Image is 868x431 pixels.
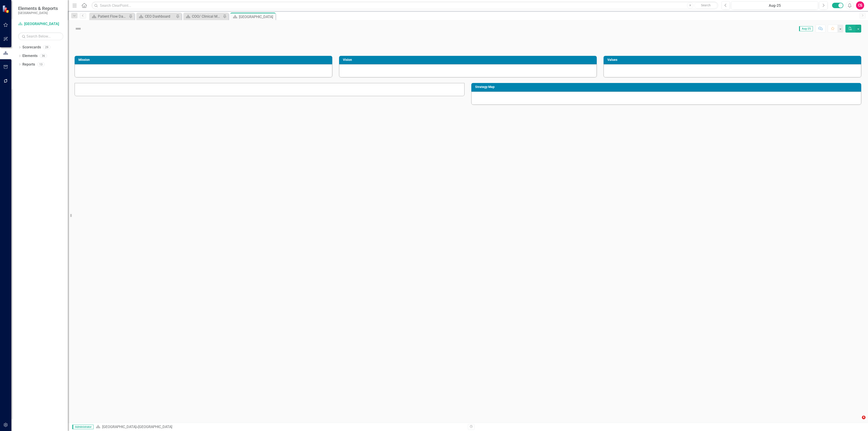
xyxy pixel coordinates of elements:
[192,14,222,19] div: COO/ Clinical Management Dashboard
[92,2,718,9] input: Search ClearPoint...
[18,21,63,27] a: [GEOGRAPHIC_DATA]
[40,54,47,58] div: 36
[78,58,330,62] h3: Mission
[72,425,94,429] span: Administrator
[22,45,41,50] a: Scorecards
[22,53,38,59] a: Elements
[607,58,859,62] h3: Values
[37,62,45,66] div: 13
[701,3,711,7] span: Search
[343,58,594,62] h3: Vision
[18,32,63,40] input: Search Below...
[22,62,35,67] a: Reports
[90,14,128,19] a: Patient Flow Dashboard
[239,14,274,20] div: [GEOGRAPHIC_DATA]
[853,416,863,426] iframe: Intercom live chat
[733,3,816,8] div: Aug-25
[694,2,717,9] button: Search
[43,45,50,49] div: 29
[731,1,818,9] button: Aug-25
[184,14,222,19] a: COO/ Clinical Management Dashboard
[799,26,813,31] span: Aug-25
[856,1,864,9] button: CS
[75,25,82,32] img: Not Defined
[18,11,58,15] small: [GEOGRAPHIC_DATA]
[96,424,465,430] div: »
[137,14,175,19] a: CEO Dashboard
[138,425,172,429] div: [GEOGRAPHIC_DATA]
[98,14,128,19] div: Patient Flow Dashboard
[102,425,136,429] a: [GEOGRAPHIC_DATA]
[475,85,859,89] h3: Strategy Map
[862,416,866,419] span: 6
[2,5,10,13] img: ClearPoint Strategy
[145,14,175,19] div: CEO Dashboard
[18,6,58,11] span: Elements & Reports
